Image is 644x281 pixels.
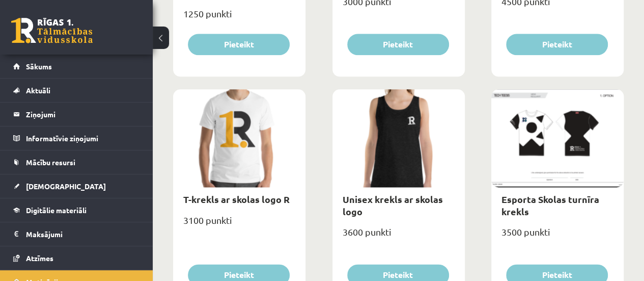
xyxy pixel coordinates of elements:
span: Aktuāli [26,86,50,95]
a: Informatīvie ziņojumi [13,126,140,150]
a: Mācību resursi [13,150,140,174]
a: Rīgas 1. Tālmācības vidusskola [11,18,93,43]
a: Digitālie materiāli [13,198,140,222]
button: Pieteikt [347,34,449,55]
a: Aktuāli [13,79,140,102]
div: 3600 punkti [332,223,465,249]
a: [DEMOGRAPHIC_DATA] [13,174,140,198]
span: Digitālie materiāli [26,206,87,215]
a: Ziņojumi [13,103,140,126]
a: Atzīmes [13,246,140,270]
a: Sākums [13,55,140,78]
a: Esporta Skolas turnīra krekls [501,193,599,217]
legend: Informatīvie ziņojumi [26,126,140,150]
button: Pieteikt [188,34,290,55]
div: 3100 punkti [173,212,305,237]
a: Maksājumi [13,222,140,246]
span: Atzīmes [26,253,53,263]
legend: Maksājumi [26,222,140,246]
span: [DEMOGRAPHIC_DATA] [26,182,106,191]
span: Sākums [26,62,52,71]
a: Unisex krekls ar skolas logo [343,193,443,217]
span: Mācību resursi [26,158,75,167]
a: T-krekls ar skolas logo R [183,193,290,205]
div: 1250 punkti [173,5,305,31]
button: Pieteikt [506,34,608,55]
div: 3500 punkti [491,223,624,249]
legend: Ziņojumi [26,103,140,126]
